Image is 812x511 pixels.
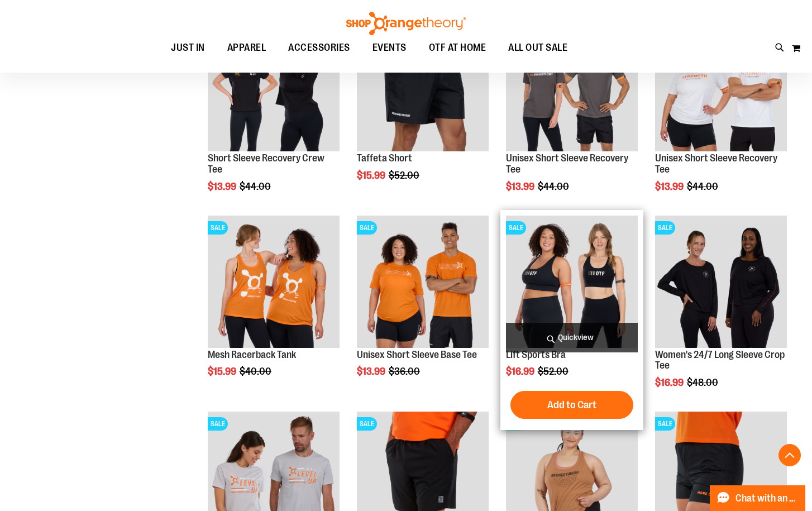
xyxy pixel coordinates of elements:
span: SALE [506,221,526,235]
img: Product image for Unisex Short Sleeve Recovery Tee [506,20,638,151]
a: Taffeta Short [357,152,412,164]
a: Main view of 2024 October Lift Sports BraSALE [506,216,638,349]
div: product [500,210,643,430]
span: JUST IN [171,35,205,60]
span: SALE [655,417,675,431]
img: Product image for Short Sleeve Recovery Crew Tee [208,20,340,151]
a: Quickview [506,323,638,352]
span: $16.99 [655,377,685,388]
span: SALE [208,221,228,235]
img: Main view of 2024 October Lift Sports Bra [506,216,638,347]
div: product [351,210,494,405]
a: Short Sleeve Recovery Crew Tee [208,152,324,175]
button: Chat with an Expert [710,485,806,511]
span: Chat with an Expert [735,493,799,504]
span: $40.00 [240,366,273,377]
span: $52.00 [538,366,570,377]
a: Product image for Unisex Short Sleeve Recovery TeeSALE [506,20,638,153]
span: $44.00 [538,181,571,192]
img: Product image for Mesh Racerback Tank [208,216,340,347]
span: $44.00 [240,181,273,192]
span: SALE [357,221,377,235]
button: Back To Top [778,444,801,466]
span: $13.99 [208,181,238,192]
span: $44.00 [687,181,720,192]
img: Product image for Unisex Short Sleeve Recovery Tee [655,20,787,151]
span: SALE [655,221,675,235]
a: Product image for Short Sleeve Recovery Crew TeeSALE [208,20,340,153]
span: SALE [208,417,228,431]
a: Lift Sports Bra [506,349,566,360]
a: Women's 24/7 Long Sleeve Crop Tee [655,349,785,371]
a: Product image for Unisex Short Sleeve Recovery TeeSALE [655,20,787,153]
span: $13.99 [506,181,536,192]
div: product [202,210,345,405]
div: product [351,14,494,209]
span: ALL OUT SALE [508,35,567,60]
span: $13.99 [655,181,685,192]
span: $13.99 [357,366,387,377]
span: $15.99 [357,170,387,181]
span: Add to Cart [547,399,596,411]
button: Add to Cart [510,391,633,419]
a: Product image for Taffeta ShortSALE [357,20,489,153]
div: product [649,14,792,221]
div: product [202,14,345,221]
span: $16.99 [506,366,536,377]
span: $48.00 [687,377,720,388]
img: Product image for Unisex Short Sleeve Base Tee [357,216,489,347]
img: Shop Orangetheory [345,12,467,35]
a: Product image for Mesh Racerback TankSALE [208,216,340,349]
div: product [500,14,643,221]
img: Product image for Womens 24/7 LS Crop Tee [655,216,787,347]
span: $52.00 [389,170,421,181]
a: Product image for Womens 24/7 LS Crop TeeSALE [655,216,787,349]
img: Product image for Taffeta Short [357,20,489,151]
a: Unisex Short Sleeve Recovery Tee [655,152,777,175]
span: APPAREL [227,35,266,60]
span: $15.99 [208,366,238,377]
a: Mesh Racerback Tank [208,349,296,360]
a: Unisex Short Sleeve Recovery Tee [506,152,628,175]
div: product [649,210,792,417]
span: SALE [357,417,377,431]
a: Product image for Unisex Short Sleeve Base TeeSALE [357,216,489,349]
span: OTF AT HOME [429,35,486,60]
a: Unisex Short Sleeve Base Tee [357,349,477,360]
span: ACCESSORIES [288,35,350,60]
span: EVENTS [372,35,407,60]
span: $36.00 [389,366,422,377]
